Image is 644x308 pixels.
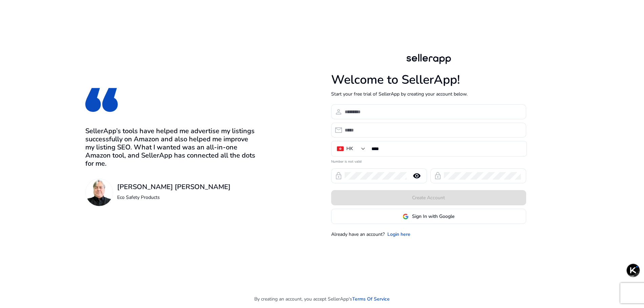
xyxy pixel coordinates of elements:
[117,194,231,201] p: Eco Safety Products
[331,157,526,164] mat-error: Number is not valid
[412,213,454,220] span: Sign In with Google
[387,231,410,238] a: Login here
[403,213,409,220] img: google-logo.svg
[331,90,526,98] p: Start your free trial of SellerApp by creating your account below.
[331,209,526,224] button: Sign In with Google
[331,231,385,238] p: Already have an account?
[117,183,231,191] h3: [PERSON_NAME] [PERSON_NAME]
[85,127,259,168] h3: SellerApp’s tools have helped me advertise my listings successfully on Amazon and also helped me ...
[331,73,526,87] h1: Welcome to SellerApp!
[434,172,442,180] span: lock
[335,108,343,116] span: person
[346,145,353,152] div: HK
[335,126,343,134] span: email
[409,172,425,180] mat-icon: remove_red_eye
[335,172,343,180] span: lock
[352,295,390,303] a: Terms Of Service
